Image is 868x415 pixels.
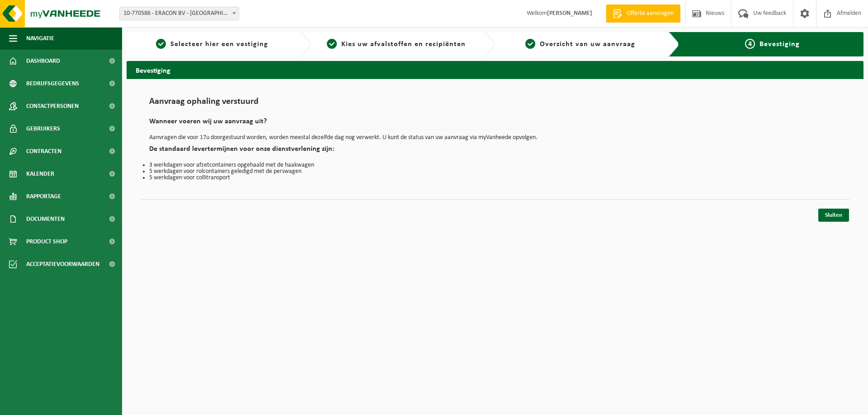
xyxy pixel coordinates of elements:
span: Bevestiging [759,41,800,48]
span: Bedrijfsgegevens [26,72,79,95]
a: 1Selecteer hier een vestiging [131,39,293,50]
span: Rapportage [26,185,61,208]
strong: [PERSON_NAME] [547,10,592,17]
span: 2 [327,39,337,49]
span: Contracten [26,140,61,163]
li: 3 werkdagen voor afzetcontainers opgehaald met de haakwagen [149,162,841,168]
span: 10-770586 - ERACON BV - ZONNEBEKE [120,7,239,20]
span: Overzicht van uw aanvraag [540,41,635,48]
span: Product Shop [26,230,67,253]
h2: De standaard levertermijnen voor onze dienstverlening zijn: [149,145,841,158]
h1: Aanvraag ophaling verstuurd [149,97,841,111]
span: Selecteer hier een vestiging [170,41,268,48]
span: Documenten [26,208,65,230]
span: Kalender [26,163,54,185]
span: Navigatie [26,27,54,50]
span: 3 [525,39,535,49]
h2: Wanneer voeren wij uw aanvraag uit? [149,118,841,130]
h2: Bevestiging [127,61,863,79]
span: 10-770586 - ERACON BV - ZONNEBEKE [119,7,239,20]
span: Acceptatievoorwaarden [26,253,99,275]
a: 2Kies uw afvalstoffen en recipiënten [316,39,477,50]
span: Dashboard [26,50,60,72]
li: 5 werkdagen voor collitransport [149,175,841,181]
p: Aanvragen die voor 17u doorgestuurd worden, worden meestal dezelfde dag nog verwerkt. U kunt de s... [149,135,841,141]
span: Offerte aanvragen [624,9,676,18]
span: Gebruikers [26,117,60,140]
a: Sluiten [818,209,849,222]
span: Kies uw afvalstoffen en recipiënten [341,41,466,48]
span: Contactpersonen [26,95,79,117]
li: 5 werkdagen voor rolcontainers geledigd met de perswagen [149,168,841,175]
span: 1 [156,39,166,49]
a: 3Overzicht van uw aanvraag [500,39,661,50]
a: Offerte aanvragen [606,5,680,23]
span: 4 [745,39,755,49]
